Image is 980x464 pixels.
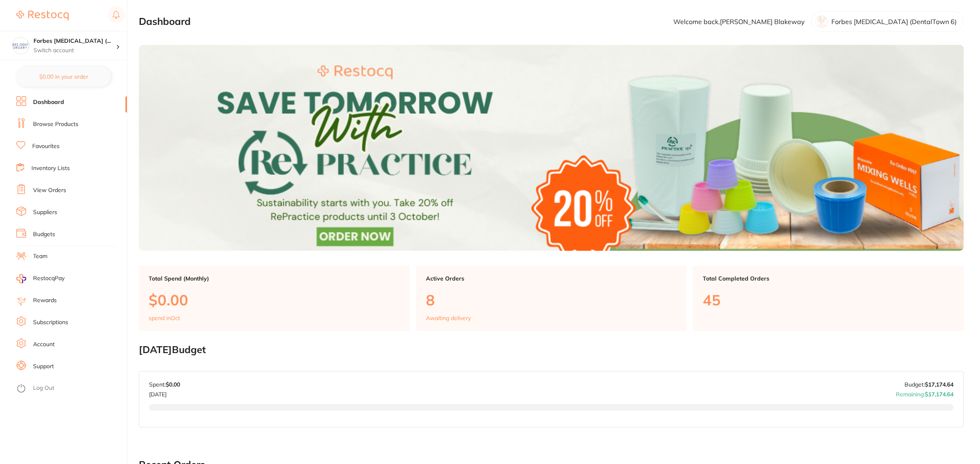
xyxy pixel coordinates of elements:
a: Dashboard [33,98,64,106]
a: Team [33,252,47,261]
a: Active Orders8Awaiting delivery [416,265,687,331]
a: Log Out [33,384,54,392]
span: RestocqPay [33,274,65,283]
a: Subscriptions [33,318,68,327]
img: Dashboard [139,45,964,251]
a: Suppliers [33,208,57,217]
strong: $17,174.64 [925,381,953,388]
a: Total Spend (Monthly)$0.00spend inOct [139,265,410,331]
a: Account [33,340,55,349]
p: 8 [426,292,677,308]
a: Rewards [33,296,57,305]
a: Browse Products [33,120,78,128]
p: Total Completed Orders [703,275,954,282]
a: View Orders [33,186,66,194]
strong: $17,174.64 [925,391,953,398]
p: Spent: [149,381,180,388]
p: [DATE] [149,388,180,398]
img: RestocqPay [16,274,26,283]
p: Switch account [33,46,116,55]
a: Budgets [33,230,55,239]
a: Total Completed Orders45 [693,265,964,331]
p: Active Orders [426,275,677,282]
strong: $0.00 [166,381,180,388]
p: spend in Oct [149,315,180,321]
h2: Dashboard [139,16,191,27]
button: Log Out [16,382,125,395]
p: $0.00 [149,292,400,308]
button: $0.00 in your order [16,67,111,86]
h2: [DATE] Budget [139,344,964,356]
h4: Forbes Dental Surgery (DentalTown 6) [33,37,116,45]
a: Inventory Lists [31,164,70,172]
a: RestocqPay [16,274,65,283]
a: Restocq Logo [16,6,69,25]
p: Total Spend (Monthly) [149,275,400,282]
img: Restocq Logo [16,11,69,20]
p: Forbes [MEDICAL_DATA] (DentalTown 6) [831,18,957,25]
p: Awaiting delivery [426,315,471,321]
p: Welcome back, [PERSON_NAME] Blakeway [673,18,805,25]
p: Remaining: [896,388,953,398]
a: Favourites [32,142,60,150]
a: Support [33,362,54,371]
p: Budget: [904,381,953,388]
img: Forbes Dental Surgery (DentalTown 6) [13,38,29,54]
p: 45 [703,292,954,308]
